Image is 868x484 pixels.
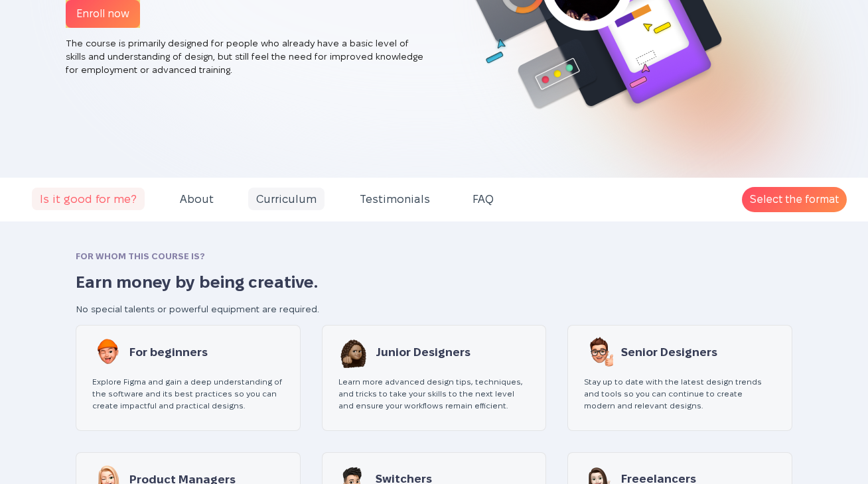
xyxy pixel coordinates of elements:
[129,343,208,361] h5: For beginners
[76,248,792,266] h5: FOR WHOM THIS COURSE IS?
[66,37,423,76] p: The course is primarily designed for people who already have a basic level of skills and understa...
[742,187,847,213] a: Select the format
[454,186,512,214] a: FAQ
[248,188,325,210] span: Curriculum
[376,343,470,361] h5: Junior Designers
[92,376,284,412] p: Explore Figma and gain a deep understanding of the software and its best practices so you can cre...
[172,188,222,210] span: About
[238,186,335,214] a: Curriculum
[341,186,449,214] a: Testimonials
[32,188,145,210] span: Is it good for me?
[161,186,232,214] a: About
[584,376,776,412] p: Stay up to date with the latest design trends and tools so you can continue to create modern and ...
[338,376,530,412] p: Learn more advanced design tips, techniques, and tricks to take your skills to the next level and...
[76,303,792,316] p: No special talents or powerful equipment are required.
[352,188,438,210] span: Testimonials
[21,186,155,214] a: Is it good for me?
[621,343,717,361] h5: Senior Designers
[76,271,792,294] h2: Earn money by being creative.
[465,188,502,210] span: FAQ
